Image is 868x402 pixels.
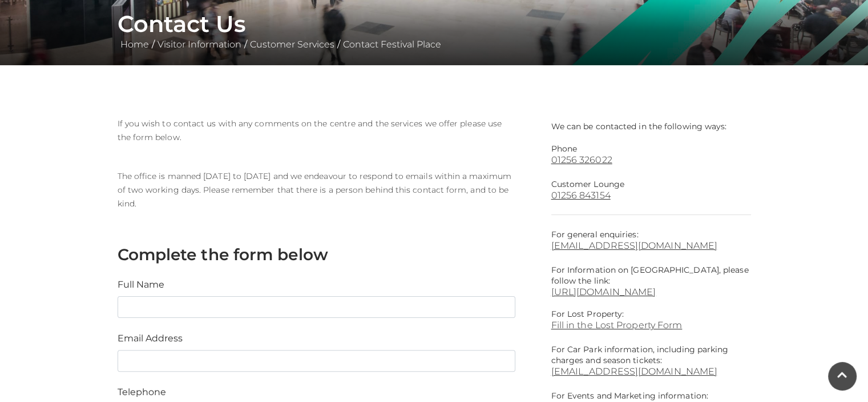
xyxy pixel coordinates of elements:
a: 01256 326022 [551,154,751,165]
h1: Contact Us [118,10,751,38]
label: Full Name [118,278,164,292]
a: Visitor Information [155,39,244,50]
p: For Car Park information, including parking charges and season tickets: [551,344,751,366]
p: For general enquiries: [551,229,751,251]
a: Customer Services [247,39,337,50]
a: [EMAIL_ADDRESS][DOMAIN_NAME] [551,366,751,377]
p: The office is manned [DATE] to [DATE] and we endeavour to respond to emails within a maximum of t... [118,169,515,210]
a: Home [118,39,152,50]
div: / / / [109,10,760,51]
p: Customer Lounge [551,179,751,190]
a: [EMAIL_ADDRESS][DOMAIN_NAME] [551,240,751,251]
a: Contact Festival Place [340,39,444,50]
label: Telephone [118,385,166,399]
label: Email Address [118,332,183,345]
p: Phone [551,144,751,154]
p: For Lost Property: [551,309,751,320]
h3: Complete the form below [118,245,515,264]
a: [URL][DOMAIN_NAME] [551,286,656,297]
p: For Information on [GEOGRAPHIC_DATA], please follow the link: [551,265,751,286]
a: 01256 843154 [551,190,751,201]
p: We can be contacted in the following ways: [551,117,751,132]
a: Fill in the Lost Property Form [551,320,751,331]
p: If you wish to contact us with any comments on the centre and the services we offer please use th... [118,117,515,144]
